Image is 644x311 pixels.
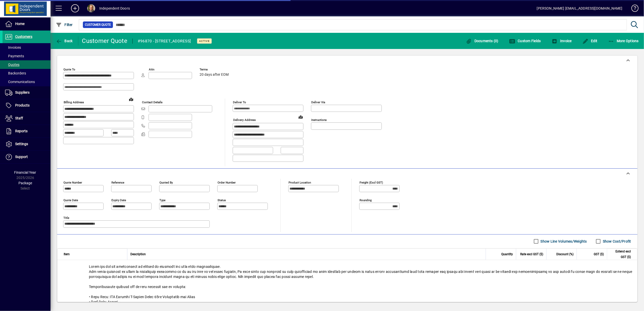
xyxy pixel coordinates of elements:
[3,112,51,125] a: Staff
[360,198,372,202] mat-label: Rounding
[56,23,73,27] span: Filter
[15,142,28,146] span: Settings
[3,99,51,112] a: Products
[200,68,230,71] span: Terms
[508,36,542,45] button: Custom Fields
[360,180,383,184] mat-label: Freight (excl GST)
[67,4,83,13] button: Add
[64,251,70,257] span: Item
[3,77,51,86] a: Communications
[550,36,573,45] button: Invoice
[3,43,51,52] a: Invoices
[63,198,78,202] mat-label: Quote date
[537,4,623,12] div: [PERSON_NAME] [EMAIL_ADDRESS][DOMAIN_NAME]
[159,198,165,202] mat-label: Type
[602,239,631,244] label: Show Cost/Profit
[85,22,111,27] span: Customer Quote
[5,71,26,75] span: Backorders
[149,68,154,71] mat-label: Attn
[556,251,574,257] span: Discount (%)
[218,180,236,184] mat-label: Order number
[82,37,128,45] div: Customer Quote
[3,151,51,163] a: Support
[83,4,99,13] button: Profile
[111,180,124,184] mat-label: Reference
[297,113,305,121] a: View on map
[311,100,325,104] mat-label: Deliver via
[233,100,246,104] mat-label: Deliver To
[509,39,541,43] span: Custom Fields
[63,68,75,71] mat-label: Quote To
[15,155,28,159] span: Support
[311,118,327,122] mat-label: Instructions
[5,54,24,58] span: Payments
[5,63,19,67] span: Quotes
[56,39,73,43] span: Back
[218,198,226,202] mat-label: Status
[3,138,51,150] a: Settings
[199,39,210,43] span: Active
[466,39,498,43] span: Documents (0)
[138,37,191,45] div: #96870 - [STREET_ADDRESS]
[3,125,51,138] a: Reports
[3,52,51,60] a: Payments
[607,36,640,45] button: More Options
[552,39,572,43] span: Invoice
[594,251,604,257] span: GST ($)
[15,116,23,120] span: Staff
[200,73,229,77] span: 20 days after EOM
[15,129,28,133] span: Reports
[63,216,69,219] mat-label: Title
[159,180,173,184] mat-label: Quoted by
[14,170,36,174] span: Financial Year
[15,22,25,26] span: Home
[581,36,599,45] button: Edit
[608,39,639,43] span: More Options
[51,36,78,45] app-page-header-button: Back
[15,103,30,107] span: Products
[501,251,513,257] span: Quantity
[55,36,74,45] button: Back
[55,20,74,29] button: Filter
[3,18,51,30] a: Home
[464,36,500,45] button: Documents (0)
[3,60,51,69] a: Quotes
[127,95,135,103] a: View on map
[15,35,32,39] span: Customers
[610,249,631,260] span: Extend excl GST ($)
[15,90,30,94] span: Suppliers
[5,45,21,49] span: Invoices
[3,69,51,77] a: Backorders
[628,1,638,17] a: Knowledge Base
[111,198,126,202] mat-label: Expiry date
[99,4,130,12] div: Independent Doors
[520,251,543,257] span: Rate excl GST ($)
[540,239,587,244] label: Show Line Volumes/Weights
[18,181,32,185] span: Package
[63,180,82,184] mat-label: Quote number
[130,251,146,257] span: Description
[3,86,51,99] a: Suppliers
[5,80,35,84] span: Communications
[582,39,598,43] span: Edit
[289,180,311,184] mat-label: Product location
